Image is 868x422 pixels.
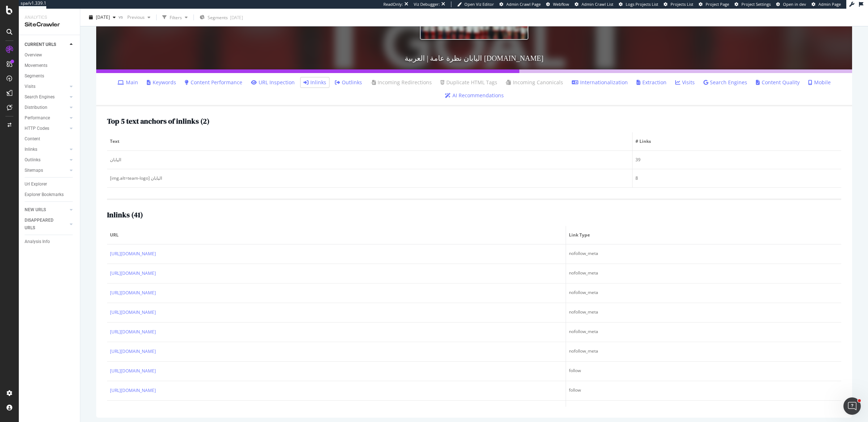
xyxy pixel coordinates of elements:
span: URL [110,232,561,238]
a: [URL][DOMAIN_NAME] [110,367,156,375]
a: [URL][DOMAIN_NAME] [110,328,156,336]
a: Admin Crawl List [575,1,613,7]
a: Analysis Info [25,238,75,246]
h3: اليابان نظرة عامة | العربية [DOMAIN_NAME] [96,47,852,69]
a: [URL][DOMAIN_NAME] [110,348,156,355]
div: 8 [635,175,838,182]
div: Distribution [25,104,47,111]
a: Visits [675,79,695,86]
td: nofollow_meta [566,264,841,284]
h2: Top 5 text anchors of inlinks ( 2 ) [107,117,209,125]
a: Performance [25,114,68,122]
a: Explorer Bookmarks [25,191,75,199]
td: follow [566,362,841,381]
a: Url Explorer [25,180,75,188]
a: Project Page [699,1,729,7]
div: Analysis Info [25,238,50,246]
a: Internationalization [572,79,628,86]
a: Outlinks [25,156,68,164]
span: Webflow [553,1,569,7]
a: CURRENT URLS [25,41,68,48]
td: nofollow_meta [566,303,841,323]
span: Link Type [569,232,837,238]
div: Search Engines [25,93,55,101]
a: Incoming Canonicals [506,79,563,86]
td: nofollow_meta [566,342,841,362]
div: Visits [25,83,35,90]
span: Open Viz Editor [464,1,494,7]
span: Project Settings [741,1,771,7]
span: Admin Crawl Page [506,1,541,7]
div: SiteCrawler [25,21,74,29]
span: Segments [208,14,228,21]
div: Performance [25,114,50,122]
button: Segments[DATE] [197,12,246,23]
a: Inlinks [25,146,68,153]
span: Projects List [671,1,693,7]
a: Duplicate HTML Tags [441,79,497,86]
div: Overview [25,51,42,59]
button: Filters [159,12,191,23]
a: Admin Page [812,1,841,7]
a: Distribution [25,104,68,111]
a: Overview [25,51,75,59]
div: Content [25,135,40,143]
div: Filters [170,14,182,20]
a: Extraction [637,79,667,86]
a: Main [118,79,138,86]
td: follow [566,401,841,420]
a: Content [25,135,75,143]
iframe: Intercom live chat [843,397,861,415]
div: Outlinks [25,156,41,164]
a: [URL][DOMAIN_NAME] [110,406,156,414]
div: [DATE] [230,14,243,21]
div: Inlinks [25,146,37,153]
a: Outlinks [335,79,362,86]
a: [URL][DOMAIN_NAME] [110,270,156,277]
td: nofollow_meta [566,284,841,303]
div: [img.alt=team-logo] اليابان [110,175,629,182]
a: Search Engines [703,79,747,86]
a: URL Inspection [251,79,295,86]
a: Sitemaps [25,167,68,174]
div: Movements [25,62,47,69]
a: [URL][DOMAIN_NAME] [110,250,156,257]
a: Visits [25,83,68,90]
td: nofollow_meta [566,323,841,342]
a: Webflow [546,1,569,7]
td: follow [566,381,841,401]
h2: Inlinks ( 41 ) [107,211,143,219]
div: HTTP Codes [25,125,49,132]
a: Incoming Redirections [371,79,432,86]
a: Content Performance [185,79,242,86]
a: Admin Crawl Page [499,1,541,7]
span: 2025 Oct. 3rd [96,14,110,20]
div: 39 [635,157,838,163]
div: اليابان [110,157,629,163]
span: Text [110,138,627,145]
button: [DATE] [86,12,119,23]
span: Admin Page [818,1,841,7]
a: Keywords [147,79,176,86]
a: Segments [25,72,75,80]
div: ReadOnly: [383,1,403,7]
div: NEW URLS [25,206,46,214]
a: [URL][DOMAIN_NAME] [110,309,156,316]
div: Viz Debugger: [414,1,440,7]
span: # Links [635,138,837,145]
a: Inlinks [303,79,326,86]
a: HTTP Codes [25,125,68,132]
td: nofollow_meta [566,244,841,264]
span: Previous [124,14,145,20]
a: NEW URLS [25,206,68,214]
a: Open Viz Editor [457,1,494,7]
div: Url Explorer [25,180,47,188]
a: Content Quality [756,79,800,86]
a: AI Recommendations [445,92,504,99]
a: Movements [25,62,75,69]
span: vs [119,13,124,20]
div: Segments [25,72,44,80]
span: Logs Projects List [626,1,658,7]
a: Projects List [664,1,693,7]
a: Mobile [808,79,831,86]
